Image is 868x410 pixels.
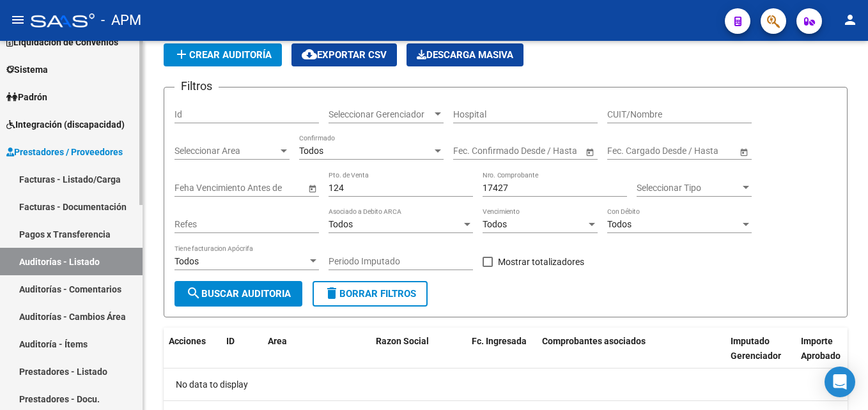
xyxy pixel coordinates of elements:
span: Fc. Ingresada [472,336,527,346]
span: Todos [299,146,323,156]
span: Acciones [169,336,206,346]
datatable-header-cell: Area [263,328,352,384]
mat-icon: search [186,285,201,301]
span: Sistema [6,63,48,77]
button: Borrar Filtros [313,281,428,307]
mat-icon: person [842,12,858,27]
h3: Filtros [174,77,219,95]
span: Seleccionar Area [174,146,278,156]
datatable-header-cell: Acciones [164,328,221,384]
span: Area [268,336,287,346]
input: Fecha inicio [453,146,500,156]
mat-icon: cloud_download [302,47,317,62]
mat-icon: menu [10,12,26,27]
div: No data to display [164,368,848,400]
input: Fecha fin [511,146,573,156]
span: Mostrar totalizadores [498,254,584,270]
datatable-header-cell: Fc. Ingresada [467,328,537,384]
button: Open calendar [737,145,750,158]
span: Padrón [6,90,47,104]
input: Fecha inicio [607,146,654,156]
app-download-masive: Descarga masiva de comprobantes (adjuntos) [407,43,523,66]
span: Crear Auditoría [174,49,272,61]
span: Imputado Gerenciador [731,336,781,361]
span: Todos [483,219,507,229]
span: Liquidación de Convenios [6,35,118,49]
span: Descarga Masiva [417,49,513,61]
button: Buscar Auditoria [174,281,302,307]
span: Integración (discapacidad) [6,118,125,132]
span: Importe Aprobado [801,336,841,361]
button: Exportar CSV [291,43,397,66]
span: Todos [607,219,632,229]
datatable-header-cell: ID [221,328,263,384]
span: Todos [329,219,353,229]
span: Prestadores / Proveedores [6,145,123,159]
mat-icon: add [174,47,189,62]
span: ID [226,336,235,346]
mat-icon: delete [324,285,339,301]
span: Comprobantes asociados [542,336,646,346]
button: Open calendar [306,181,319,195]
span: Seleccionar Tipo [637,183,740,194]
datatable-header-cell: Razon Social [371,328,467,384]
datatable-header-cell: Importe Aprobado [796,328,866,384]
span: Exportar CSV [302,49,387,61]
span: Borrar Filtros [324,288,416,300]
span: Razon Social [376,336,429,346]
datatable-header-cell: Comprobantes asociados [537,328,725,384]
button: Open calendar [583,145,596,158]
div: Open Intercom Messenger [825,367,855,397]
span: Seleccionar Gerenciador [329,109,432,120]
datatable-header-cell: Imputado Gerenciador [725,328,796,384]
button: Descarga Masiva [407,43,523,66]
span: Buscar Auditoria [186,288,291,300]
span: - APM [101,6,141,34]
span: Todos [174,256,199,266]
button: Crear Auditoría [164,43,282,66]
input: Fecha fin [665,146,727,156]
